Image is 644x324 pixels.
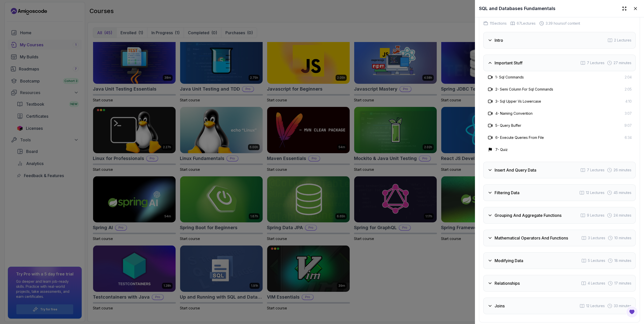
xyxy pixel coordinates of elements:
button: Open Feedback Button [626,306,638,318]
span: 4 Lectures [588,281,605,286]
h3: Important Stuff [495,60,522,66]
span: 33 minutes [614,303,631,308]
button: Mathematical Operators And Functions3 Lectures 10 minutes [483,230,636,246]
span: 2:04 [625,75,632,80]
h3: 5 - Query Buffer [495,123,521,128]
span: 18 minutes [614,258,631,263]
span: 11 Sections [490,21,507,26]
span: 45 minutes [614,190,631,195]
span: 27 minutes [614,60,631,65]
h3: 6 - Execute Queries From File [495,135,544,140]
span: 5 Lectures [588,258,605,263]
h3: 2 - Semi Column For Sql Commands [495,87,553,92]
button: Insert And Query Data7 Lectures 26 minutes [483,162,636,178]
span: 2 Lectures [614,38,631,43]
span: 6:34 [625,135,632,140]
span: 9 Lectures [587,213,605,218]
h2: SQL and Databases Fundamentals [479,5,555,12]
h3: Grouping And Aggregate Functions [495,212,561,218]
span: 2:05 [625,87,632,92]
span: 7 Lectures [587,60,605,65]
h3: Joins [495,303,505,309]
span: 3.39 hours of content [546,21,580,26]
span: 12 Lectures [586,303,605,308]
span: 26 minutes [614,168,631,173]
h3: 4 - Naming Convention [495,111,533,116]
span: 12 Lectures [586,190,605,195]
h3: Modifying Data [495,258,523,264]
button: Expand drawer [620,4,629,13]
button: Modifying Data5 Lectures 18 minutes [483,252,636,269]
span: 3 Lectures [588,235,605,240]
span: 17 minutes [614,281,631,286]
h3: Insert And Query Data [495,167,536,173]
h3: Filtering Data [495,190,519,196]
span: 4:10 [625,99,632,104]
span: 10 minutes [614,235,631,240]
button: Important Stuff7 Lectures 27 minutes [483,55,636,71]
span: 7 Lectures [587,168,605,173]
h3: 1 - Sql Commands [495,75,524,80]
button: Intro2 Lectures [483,32,636,49]
button: Filtering Data12 Lectures 45 minutes [483,184,636,201]
h3: 7 - Quiz [495,147,508,152]
button: Joins12 Lectures 33 minutes [483,298,636,314]
span: 9:07 [624,123,632,128]
span: 24 minutes [614,213,631,218]
h3: Intro [495,37,503,43]
h3: Mathematical Operators And Functions [495,235,568,241]
h3: Relationships [495,280,520,286]
button: Relationships4 Lectures 17 minutes [483,275,636,292]
span: 3:07 [625,111,632,116]
h3: 3 - Sql Upper Vs Lowercase [495,99,541,104]
span: 67 Lectures [517,21,536,26]
button: Grouping And Aggregate Functions9 Lectures 24 minutes [483,207,636,224]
